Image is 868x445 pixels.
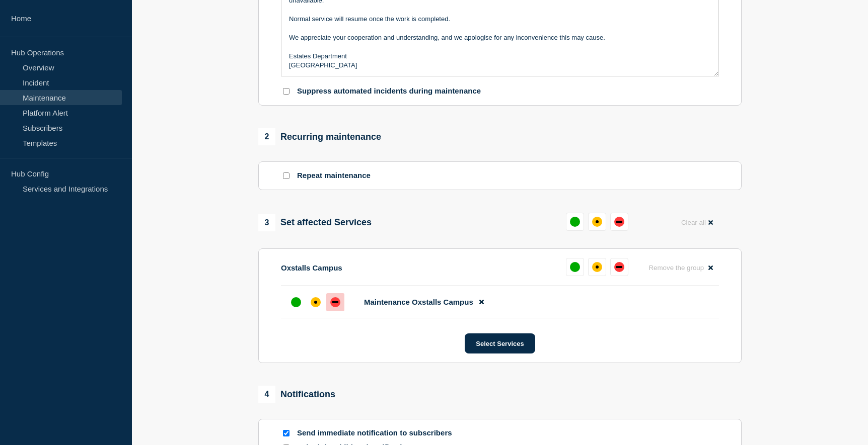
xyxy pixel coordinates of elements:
div: down [614,217,624,227]
span: Maintenance Oxstalls Campus [364,298,473,306]
button: Clear all [675,213,719,232]
input: Send immediate notification to subscribers [283,430,290,436]
button: affected [588,258,606,276]
p: Suppress automated incidents during maintenance [297,86,481,96]
div: Set affected Services [258,214,372,231]
input: Repeat maintenance [283,172,290,179]
div: up [570,262,580,272]
p: Repeat maintenance [297,171,371,181]
div: up [570,217,580,227]
button: up [566,213,584,231]
input: Suppress automated incidents during maintenance [283,88,290,95]
div: Notifications [258,386,335,403]
span: 2 [258,128,275,145]
span: Remove the group [648,264,704,272]
p: Estates Department [289,52,711,61]
div: down [330,297,340,307]
p: [GEOGRAPHIC_DATA] [289,61,711,70]
button: affected [588,213,606,231]
p: Send immediate notification to subscribers [297,428,458,438]
button: up [566,258,584,276]
div: up [291,297,301,307]
div: down [614,262,624,272]
button: Remove the group [642,258,719,278]
button: Select Services [465,333,535,353]
span: 3 [258,214,275,231]
button: down [610,258,628,276]
div: affected [592,262,602,272]
div: affected [311,297,321,307]
p: Oxstalls Campus [281,263,342,272]
div: affected [592,217,602,227]
p: We appreciate your cooperation and understanding, and we apologise for any inconvenience this may... [289,33,711,42]
span: 4 [258,386,275,403]
button: down [610,213,628,231]
div: Recurring maintenance [258,128,381,145]
p: Normal service will resume once the work is completed. [289,15,711,24]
